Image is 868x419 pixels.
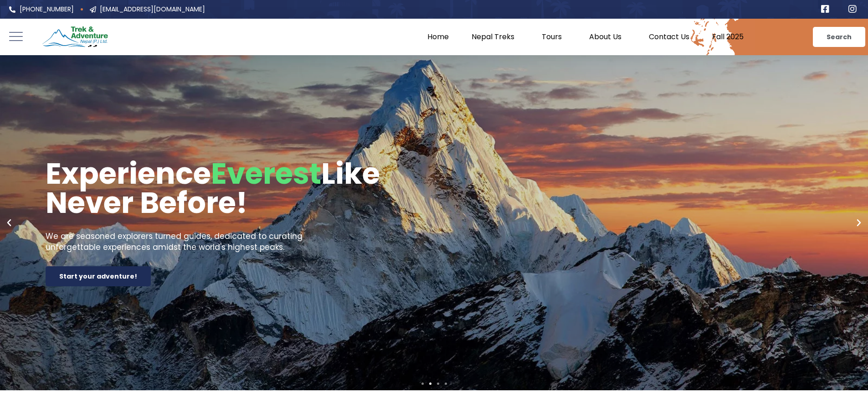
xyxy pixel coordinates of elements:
[578,32,637,41] a: About Us
[98,5,205,14] span: [EMAIL_ADDRESS][DOMAIN_NAME]
[421,383,424,385] span: Go to slide 1
[5,218,14,228] div: Previous slide
[211,153,321,194] span: Everest
[445,383,447,385] span: Go to slide 4
[46,266,151,286] div: Start your adventure!
[854,218,863,228] div: Next slide
[701,32,755,41] a: Fall 2025
[17,5,74,14] span: [PHONE_NUMBER]
[429,383,431,385] span: Go to slide 2
[46,159,318,217] div: Experience Like Never Before!
[46,231,318,253] div: We are seasoned explorers turned guides, dedicated to curating unforgettable experiences amidst t...
[416,32,460,41] a: Home
[637,32,701,41] a: Contact Us
[460,32,530,41] a: Nepal Treks
[148,32,755,41] nav: Menu
[827,34,852,40] span: Search
[530,32,578,41] a: Tours
[437,383,439,385] span: Go to slide 3
[813,27,865,47] a: Search
[41,25,109,50] img: Trek & Adventure Nepal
